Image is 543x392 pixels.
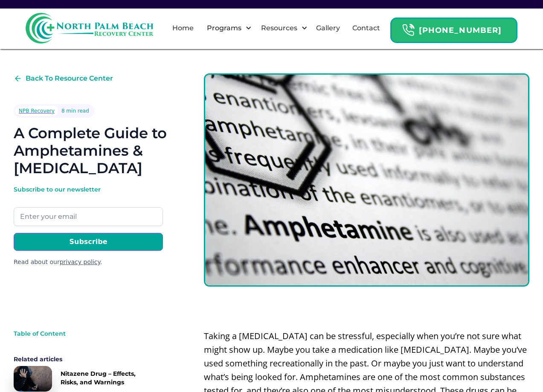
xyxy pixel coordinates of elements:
div: 8 min read [61,107,89,115]
a: Header Calendar Icons[PHONE_NUMBER] [390,13,517,43]
div: Resources [259,23,299,33]
div: Back To Resource Center [26,73,113,84]
a: Nitazene Drug – Effects, Risks, and Warnings [14,366,150,392]
a: Home [167,15,199,42]
input: Subscribe [14,233,163,251]
div: Programs [200,15,254,42]
div: Related articles [14,355,150,363]
div: Subscribe to our newsletter [14,185,163,194]
a: privacy policy [60,258,100,265]
a: NPB Recovery [15,106,58,116]
strong: [PHONE_NUMBER] [419,26,502,35]
a: Back To Resource Center [14,73,113,84]
div: Programs [205,23,244,33]
div: Resources [254,15,310,42]
form: Email Form [14,185,163,267]
div: Read about our . [14,258,163,267]
a: Gallery [311,15,345,42]
a: Contact [347,15,385,42]
img: Header Calendar Icons [402,23,415,37]
div: Table of Content [14,329,150,338]
div: Nitazene Drug – Effects, Risks, and Warnings [61,369,150,386]
div: NPB Recovery [19,107,55,115]
h1: A Complete Guide to Amphetamines & [MEDICAL_DATA] [14,125,177,177]
input: Enter your email [14,207,163,226]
